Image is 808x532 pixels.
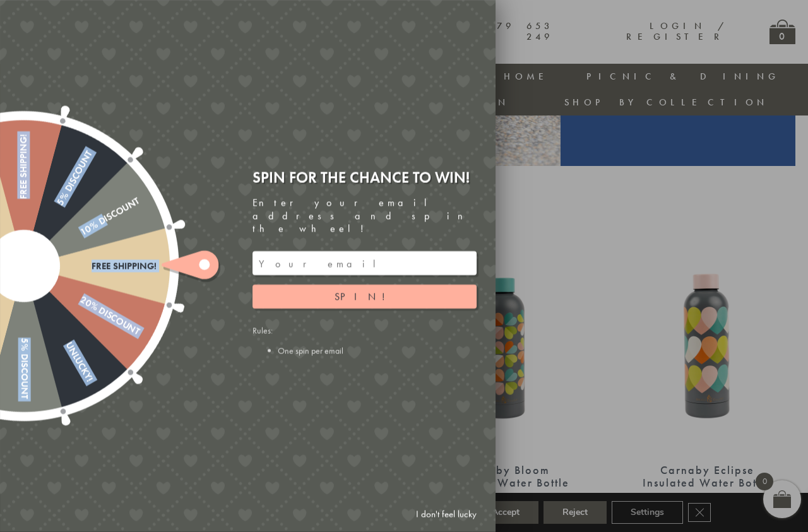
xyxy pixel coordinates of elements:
[19,148,95,268] div: 5% Discount
[410,502,483,526] a: I don't feel lucky
[21,261,141,337] div: 20% Discount
[252,167,477,187] div: Spin for the chance to win!
[252,196,477,235] div: Enter your email address and spin the wheel!
[278,345,477,356] li: One spin per email
[18,266,29,399] div: 5% Discount
[252,251,477,275] input: Your email
[252,324,477,356] div: Rules:
[18,134,29,266] div: Free shipping!
[24,261,157,271] div: Free shipping!
[252,285,477,309] button: Spin!
[335,290,395,303] span: Spin!
[19,263,95,383] div: Unlucky!
[21,195,141,271] div: 10% Discount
